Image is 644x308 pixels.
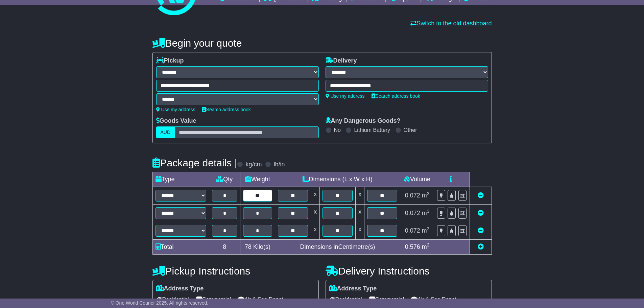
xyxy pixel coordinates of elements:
[275,240,400,255] td: Dimensions in Centimetre(s)
[240,172,275,187] td: Weight
[334,127,341,133] label: No
[152,240,209,255] td: Total
[326,93,365,99] a: Use my address
[152,265,319,277] h4: Pickup Instructions
[405,192,420,199] span: 0.072
[240,240,275,255] td: Kilo(s)
[209,240,240,255] td: 8
[356,187,364,205] td: x
[156,294,189,305] span: Residential
[326,57,357,65] label: Delivery
[405,227,420,234] span: 0.072
[356,205,364,222] td: x
[372,93,420,99] a: Search address book
[405,243,420,250] span: 0.576
[427,242,430,247] sup: 3
[326,265,492,277] h4: Delivery Instructions
[400,172,434,187] td: Volume
[326,117,401,125] label: Any Dangerous Goods?
[405,210,420,216] span: 0.072
[329,285,377,292] label: Address Type
[156,285,204,292] label: Address Type
[311,187,319,205] td: x
[356,222,364,240] td: x
[245,161,262,168] label: kg/cm
[275,172,400,187] td: Dimensions (L x W x H)
[427,209,430,214] sup: 3
[422,243,430,250] span: m
[404,127,417,133] label: Other
[152,38,492,49] h4: Begin your quote
[238,294,283,305] span: Air & Sea Depot
[156,126,175,138] label: AUD
[196,294,231,305] span: Commercial
[411,294,456,305] span: Air & Sea Depot
[152,172,209,187] td: Type
[156,117,196,125] label: Goods Value
[422,192,430,199] span: m
[427,191,430,196] sup: 3
[369,294,404,305] span: Commercial
[422,227,430,234] span: m
[478,243,484,250] a: Add new item
[311,205,319,222] td: x
[478,227,484,234] a: Remove this item
[311,222,319,240] td: x
[410,20,492,27] a: Switch to the old dashboard
[478,192,484,199] a: Remove this item
[354,127,390,133] label: Lithium Battery
[152,157,237,168] h4: Package details |
[111,300,209,306] span: © One World Courier 2025. All rights reserved.
[156,107,195,112] a: Use my address
[478,210,484,216] a: Remove this item
[427,226,430,231] sup: 3
[209,172,240,187] td: Qty
[329,294,362,305] span: Residential
[273,161,285,168] label: lb/in
[245,243,252,250] span: 78
[422,210,430,216] span: m
[202,107,251,112] a: Search address book
[156,57,184,65] label: Pickup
